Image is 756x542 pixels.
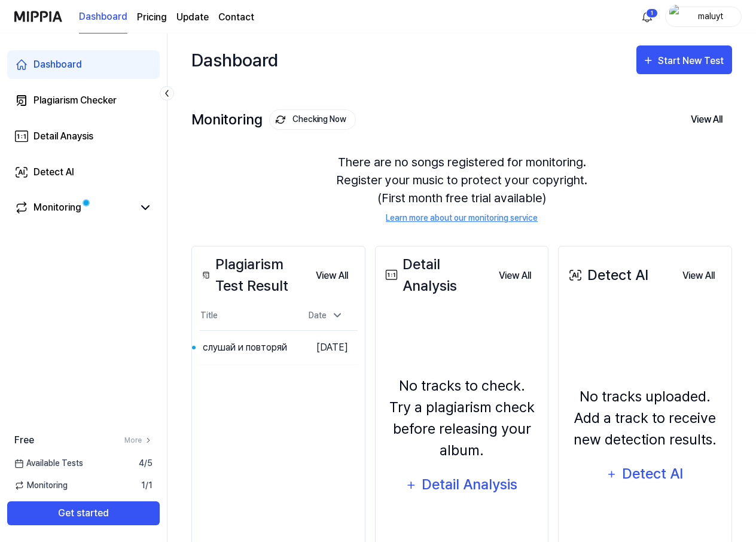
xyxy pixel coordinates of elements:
div: Dashboard [191,45,278,74]
button: View All [681,107,732,132]
div: Dashboard [33,57,82,72]
a: Learn more about our monitoring service [386,212,538,224]
a: View All [306,263,358,288]
div: Monitoring [191,109,356,130]
a: Plagiarism Checker [7,86,160,115]
div: Detect AI [566,264,648,286]
div: Monitoring [33,200,81,215]
span: Free [14,433,34,447]
button: View All [489,264,541,288]
div: Detect AI [33,165,74,179]
span: Monitoring [14,479,68,492]
div: maluyt [687,10,734,23]
div: No tracks to check. Try a plagiarism check before releasing your album. [383,375,541,461]
a: Contact [218,10,254,25]
span: Available Tests [14,457,83,470]
div: 1 [646,8,658,18]
div: Start New Test [658,53,726,69]
a: View All [673,263,724,288]
span: 1 / 1 [141,479,153,492]
div: Plagiarism Test Result [199,254,306,297]
a: Monitoring [14,200,133,215]
button: View All [306,264,358,288]
a: View All [489,263,541,288]
button: View All [673,264,724,288]
div: Detail Anaysis [33,129,93,144]
a: Detail Anaysis [7,122,160,151]
button: Checking Now [269,109,356,130]
a: More [124,435,153,446]
div: слушай и повторяй [203,340,287,355]
div: Detect AI [621,462,685,485]
button: Detect AI [599,460,692,489]
div: No tracks uploaded. Add a track to receive new detection results. [566,386,724,450]
a: Pricing [137,10,167,25]
a: Dashboard [7,50,160,79]
div: Date [304,306,348,325]
button: Start New Test [636,45,732,74]
a: Dashboard [79,1,127,34]
span: 4 / 5 [139,457,153,470]
button: 알림1 [638,7,657,26]
div: Detail Analysis [383,254,490,297]
div: Detail Analysis [421,473,519,496]
th: Title [199,302,294,330]
button: Get started [7,501,160,525]
img: monitoring Icon [276,115,285,124]
img: 알림 [640,10,654,24]
div: There are no songs registered for monitoring. Register your music to protect your copyright. (Fir... [191,139,732,239]
a: Update [176,10,209,25]
a: Detect AI [7,158,160,187]
div: Plagiarism Checker [33,93,117,108]
button: Detail Analysis [398,471,526,500]
img: profile [669,5,684,29]
td: [DATE] [294,330,358,364]
button: profilemaluyt [665,7,742,27]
